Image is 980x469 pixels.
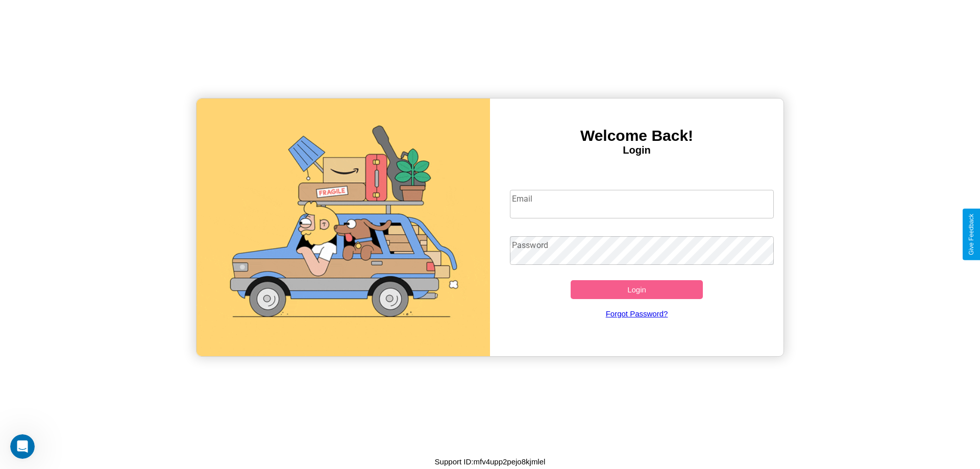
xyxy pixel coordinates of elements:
[435,455,546,468] p: Support ID: mfv4upp2pejo8kjmlel
[490,127,783,144] h3: Welcome Back!
[968,214,975,255] div: Give Feedback
[197,98,490,356] img: gif
[505,299,769,328] a: Forgot Password?
[571,280,703,299] button: Login
[10,434,35,459] iframe: Intercom live chat
[490,144,783,156] h4: Login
